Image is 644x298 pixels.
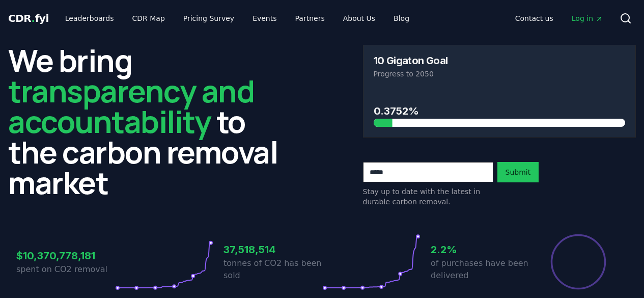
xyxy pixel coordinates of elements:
[572,13,603,23] span: Log in
[374,69,626,79] p: Progress to 2050
[431,242,529,257] h3: 2.2%
[32,12,35,24] span: .
[431,257,529,282] p: of purchases have been delivered
[8,11,49,25] a: CDR.fyi
[550,233,607,290] div: Percentage of sales delivered
[385,9,417,28] a: Blog
[374,103,626,119] h3: 0.3752%
[374,56,448,66] h3: 10 Gigaton Goal
[507,9,562,28] a: Contact us
[8,70,254,142] span: transparency and accountability
[8,12,49,24] span: CDR fyi
[564,9,611,28] a: Log in
[497,162,539,182] button: Submit
[363,186,493,207] p: Stay up to date with the latest in durable carbon removal.
[124,9,173,28] a: CDR Map
[335,9,383,28] a: About Us
[8,45,282,198] h2: We bring to the carbon removal market
[175,9,242,28] a: Pricing Survey
[57,9,122,28] a: Leaderboards
[223,242,322,257] h3: 37,518,514
[244,9,285,28] a: Events
[16,248,115,263] h3: $10,370,778,181
[16,263,115,276] p: spent on CO2 removal
[287,9,333,28] a: Partners
[223,257,322,282] p: tonnes of CO2 has been sold
[507,9,611,28] nav: Main
[57,9,417,28] nav: Main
